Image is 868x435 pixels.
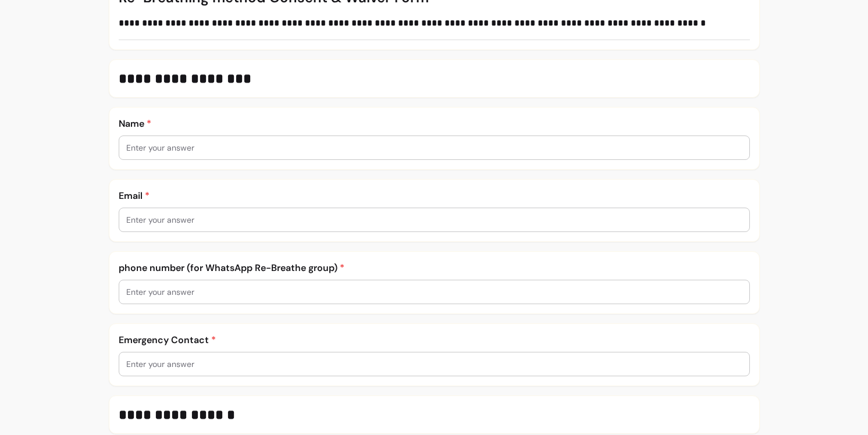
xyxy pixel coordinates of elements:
[126,358,742,370] input: Enter your answer
[119,333,750,347] p: Emergency Contact
[119,117,750,131] p: Name
[126,286,742,298] input: Enter your answer
[126,214,742,226] input: Enter your answer
[119,261,750,275] p: phone number (for WhatsApp Re-Breathe group)
[119,189,750,203] p: Email
[126,142,742,154] input: Enter your answer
